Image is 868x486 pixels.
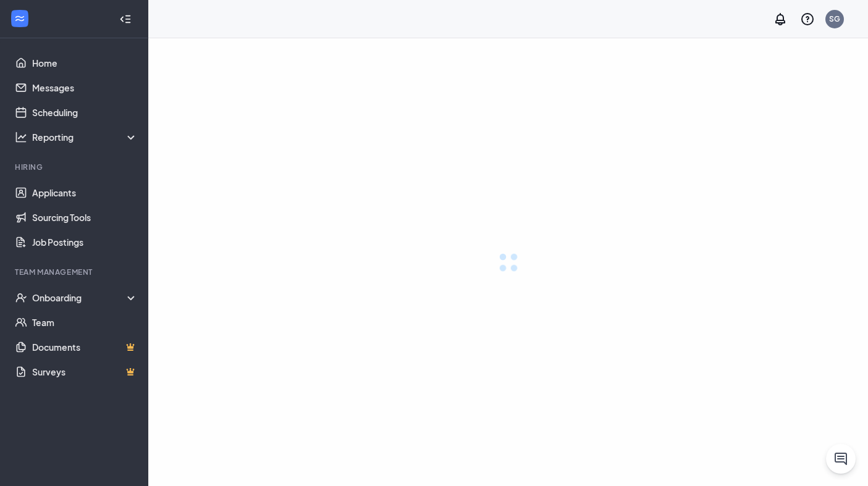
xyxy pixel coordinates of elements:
a: Sourcing Tools [32,205,138,230]
div: Hiring [15,162,135,172]
a: Team [32,310,138,335]
button: ChatActive [826,444,856,474]
a: Home [32,51,138,75]
svg: WorkstreamLogo [14,12,26,25]
div: Reporting [32,131,138,143]
div: Team Management [15,267,135,277]
svg: Notifications [773,12,788,27]
div: SG [829,14,840,24]
a: Applicants [32,180,138,205]
a: Job Postings [32,230,138,254]
div: Onboarding [32,291,138,304]
svg: Analysis [15,131,27,143]
svg: ChatActive [833,451,848,466]
svg: UserCheck [15,291,27,304]
svg: Collapse [119,13,132,25]
a: SurveysCrown [32,359,138,384]
a: Scheduling [32,100,138,125]
a: Messages [32,75,138,100]
a: DocumentsCrown [32,335,138,359]
svg: QuestionInfo [800,12,815,27]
